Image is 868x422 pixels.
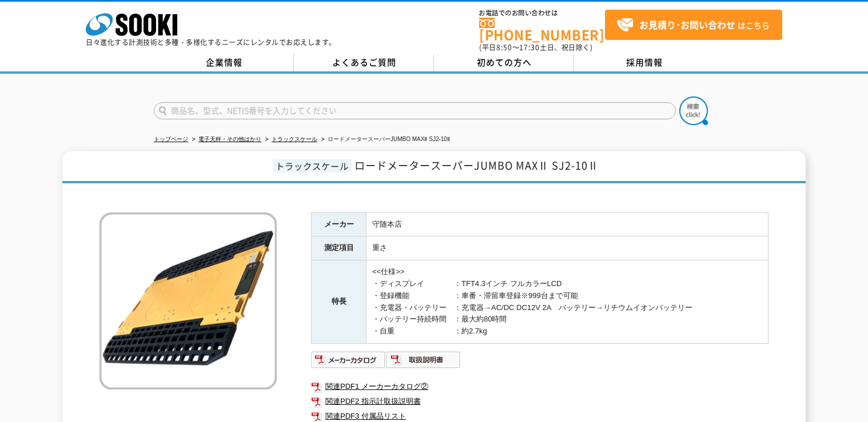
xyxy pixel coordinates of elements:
p: 日々進化する計測技術と多種・多様化するニーズにレンタルでお応えします。 [86,39,336,46]
span: お電話でのお問い合わせは [479,10,605,17]
a: お見積り･お問い合わせはこちら [605,10,782,40]
a: 関連PDF2 指示計取扱説明書 [311,394,769,409]
a: メーカーカタログ [311,358,386,367]
th: 測定項目 [312,236,367,260]
a: 取扱説明書 [386,358,461,367]
span: 17:30 [519,42,540,53]
a: 初めての方へ [434,54,574,71]
a: トラックスケール [272,136,317,142]
a: よくあるご質問 [294,54,434,71]
a: 企業情報 [154,54,294,71]
img: ロードメータースーパーJUMBO MAXⅡ SJ2-10Ⅱ [99,212,277,389]
input: 商品名、型式、NETIS番号を入力してください [154,102,676,119]
span: トラックスケール [273,159,352,172]
span: (平日 ～ 土日、祝日除く) [479,42,592,53]
img: 取扱説明書 [386,351,461,369]
img: メーカーカタログ [311,351,386,369]
li: ロードメータースーパーJUMBO MAXⅡ SJ2-10Ⅱ [319,134,450,146]
span: 8:50 [496,42,512,53]
span: ロードメータースーパーJUMBO MAXⅡ SJ2-10Ⅱ [355,158,599,173]
a: [PHONE_NUMBER] [479,18,605,41]
strong: お見積り･お問い合わせ [639,18,735,31]
span: 初めての方へ [477,56,532,69]
td: <<仕様>> ・ディスプレイ ：TFT4.3インチ フルカラーLCD ・登録機能 ：車番・滞留車登録※999台まで可能 ・充電器・バッテリー ：充電器→AC/DC DC12V 2A バッテリー→... [367,260,769,344]
td: 重さ [367,236,769,260]
a: トップページ [154,136,188,142]
th: 特長 [312,260,367,344]
a: 採用情報 [574,54,714,71]
img: btn_search.png [679,97,708,125]
th: メーカー [312,212,367,236]
span: はこちら [616,17,770,34]
td: 守随本店 [367,212,769,236]
a: 電子天秤・その他はかり [198,136,261,142]
a: 関連PDF1 メーカーカタログ② [311,379,769,394]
